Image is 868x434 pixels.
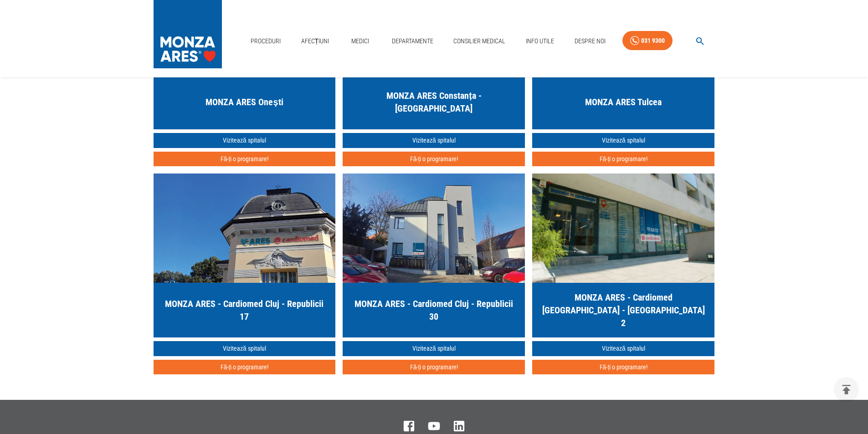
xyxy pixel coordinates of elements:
a: Vizitează spitalul [154,341,336,356]
button: Fă-ți o programare! [343,360,525,375]
a: Despre Noi [571,32,609,51]
h5: MONZA ARES - Cardiomed Cluj - Republicii 30 [350,297,518,323]
a: Vizitează spitalul [532,133,714,148]
button: Fă-ți o programare! [343,152,525,167]
a: MONZA ARES - Cardiomed Cluj - Republicii 17 [154,174,336,337]
button: Fă-ți o programare! [532,360,714,375]
img: MONZA ARES Cluj Napoca [154,174,336,283]
a: Vizitează spitalul [343,341,525,356]
a: Vizitează spitalul [343,133,525,148]
button: Fă-ți o programare! [154,360,336,375]
h5: MONZA ARES - Cardiomed Cluj - Republicii 17 [161,297,329,323]
h5: MONZA ARES - Cardiomed [GEOGRAPHIC_DATA] - [GEOGRAPHIC_DATA] 2 [539,291,707,329]
button: delete [834,377,859,402]
img: MONZA ARES Cluj Napoca [532,174,714,283]
h5: MONZA ARES Tulcea [585,96,662,108]
div: 031 9300 [641,35,665,46]
button: Fă-ți o programare! [154,152,336,167]
a: 031 9300 [622,31,673,51]
a: Vizitează spitalul [154,133,336,148]
h5: MONZA ARES Onești [205,96,283,108]
button: Fă-ți o programare! [532,152,714,167]
a: MONZA ARES - Cardiomed Cluj - Republicii 30 [343,174,525,337]
a: Vizitează spitalul [532,341,714,356]
a: MONZA ARES - Cardiomed [GEOGRAPHIC_DATA] - [GEOGRAPHIC_DATA] 2 [532,174,714,337]
a: Consilier Medical [450,32,509,51]
a: Info Utile [522,32,558,51]
a: Departamente [388,32,437,51]
a: Afecțiuni [298,32,333,51]
h5: MONZA ARES Constanța - [GEOGRAPHIC_DATA] [350,89,518,115]
img: MONZA ARES Cluj Napoca [343,174,525,283]
a: Proceduri [247,32,284,51]
a: Medici [346,32,375,51]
